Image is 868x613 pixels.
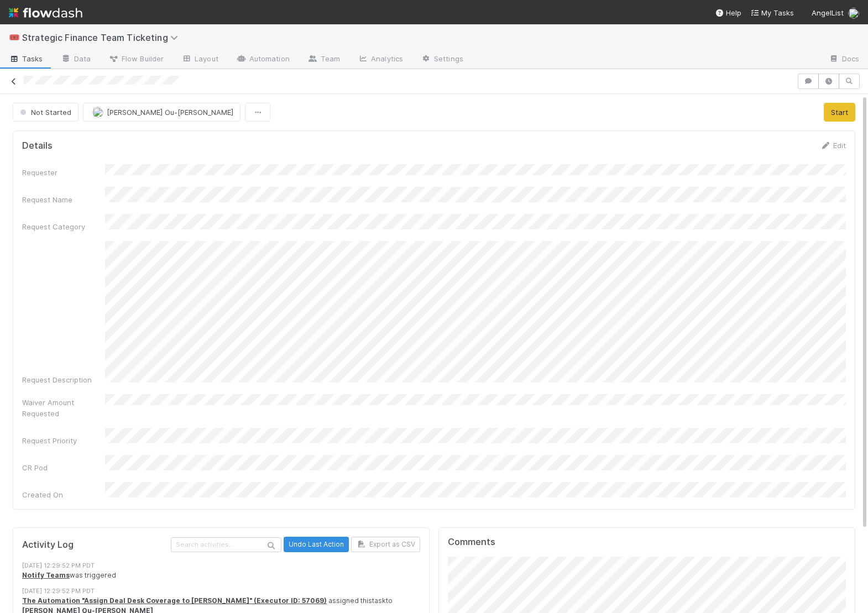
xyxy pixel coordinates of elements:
[22,32,184,43] span: Strategic Finance Team Ticketing
[848,8,859,19] img: avatar_0645ba0f-c375-49d5-b2e7-231debf65fc8.png
[22,570,420,580] div: was triggered
[18,108,71,117] span: Not Started
[100,51,172,69] a: Flow Builder
[22,571,70,579] a: Notify Teams
[824,103,855,122] button: Start
[22,194,105,205] div: Request Name
[108,53,164,64] span: Flow Builder
[812,8,844,17] span: AngelList
[351,537,420,552] button: Export as CSV
[750,7,794,18] a: My Tasks
[750,8,794,17] span: My Tasks
[9,53,43,64] span: Tasks
[52,51,100,69] a: Data
[9,33,20,42] span: 🎟️
[22,586,420,596] div: [DATE] 12:29:52 PM PDT
[349,51,412,69] a: Analytics
[22,435,105,446] div: Request Priority
[820,51,868,69] a: Docs
[22,140,53,151] h5: Details
[172,51,227,69] a: Layout
[412,51,472,69] a: Settings
[22,539,169,551] h5: Activity Log
[13,103,79,122] button: Not Started
[83,103,240,122] button: [PERSON_NAME] Ou-[PERSON_NAME]
[9,3,82,22] img: logo-inverted-e16ddd16eac7371096b0.svg
[22,167,105,178] div: Requester
[92,107,103,118] img: avatar_0645ba0f-c375-49d5-b2e7-231debf65fc8.png
[22,374,105,385] div: Request Description
[22,596,327,605] a: The Automation "Assign Deal Desk Coverage to [PERSON_NAME]" (Executor ID: 57069)
[22,221,105,232] div: Request Category
[22,462,105,473] div: CR Pod
[820,141,846,150] a: Edit
[227,51,299,69] a: Automation
[22,561,420,570] div: [DATE] 12:29:52 PM PDT
[107,108,233,117] span: [PERSON_NAME] Ou-[PERSON_NAME]
[715,7,741,18] div: Help
[22,489,105,500] div: Created On
[22,397,105,419] div: Waiver Amount Requested
[448,537,846,548] h5: Comments
[171,537,281,552] input: Search activities...
[299,51,349,69] a: Team
[284,537,349,552] button: Undo Last Action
